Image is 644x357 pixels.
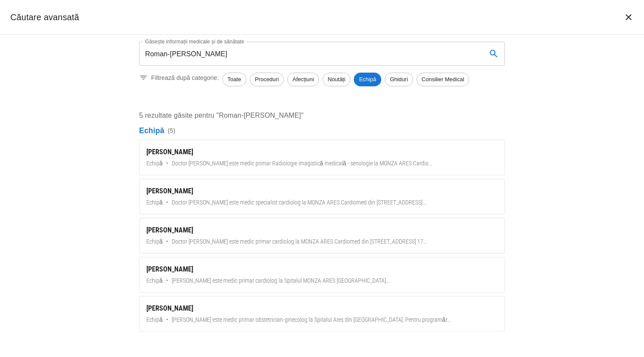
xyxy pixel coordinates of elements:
[139,179,505,214] a: [PERSON_NAME]Echipă•Doctor [PERSON_NAME] este medic specialist cardiolog la MONZA ARES Cardiomed ...
[250,73,284,86] div: Proceduri
[223,75,246,84] span: Toate
[139,218,505,253] a: [PERSON_NAME]Echipă•Doctor [PERSON_NAME] este medic primar cardiolog la MONZA ARES Cardiomed din ...
[618,7,639,27] button: închide căutarea
[172,159,433,168] span: Doctor [PERSON_NAME] este medic primar Radiologie imagistică medicală - senologie la MONZA ARES C...
[146,264,498,275] div: [PERSON_NAME]
[139,125,505,136] p: Echipă
[172,198,426,207] span: Doctor [PERSON_NAME] este medic specialist cardiolog la MONZA ARES Cardiomed din [STREET_ADDRESS]...
[166,315,168,324] span: •
[416,73,469,86] div: Consilier Medical
[146,198,163,207] span: Echipă
[166,276,168,285] span: •
[483,43,504,64] button: search
[139,296,505,332] a: [PERSON_NAME]Echipă•[PERSON_NAME] este medic primar obstetrician-ginecolog la Spitalul Ares din [...
[146,186,498,196] div: [PERSON_NAME]
[151,73,219,82] p: Filtrează după categorie:
[139,110,505,121] p: 5 rezultate găsite pentru "Roman-[PERSON_NAME]"
[166,237,168,246] span: •
[385,75,413,84] span: Ghiduri
[146,159,163,168] span: Echipă
[139,257,505,293] a: [PERSON_NAME]Echipă•[PERSON_NAME] este medic primar cardiolog la Spitalul MONZA ARES [GEOGRAPHIC_...
[354,73,381,86] div: Echipă
[146,237,163,246] span: Echipă
[385,73,413,86] div: Ghiduri
[166,198,168,207] span: •
[146,315,163,324] span: Echipă
[172,315,451,324] span: [PERSON_NAME] este medic primar obstetrician-ginecolog la Spitalul Ares din [GEOGRAPHIC_DATA]. Pe...
[222,73,246,86] div: Toate
[10,10,79,24] h2: Căutare avansată
[288,75,319,84] span: Afecțiuni
[322,73,350,86] div: Noutăți
[323,75,350,84] span: Noutăți
[417,75,469,84] span: Consilier Medical
[172,276,390,285] span: [PERSON_NAME] este medic primar cardiolog la Spitalul MONZA ARES [GEOGRAPHIC_DATA] ...
[146,303,498,314] div: [PERSON_NAME]
[145,38,244,45] label: Găsește informații medicale și de sănătate
[146,147,498,157] div: [PERSON_NAME]
[166,159,168,168] span: •
[250,75,284,84] span: Proceduri
[139,140,505,175] a: [PERSON_NAME]Echipă•Doctor [PERSON_NAME] este medic primar Radiologie imagistică medicală - senol...
[172,237,427,246] span: Doctor [PERSON_NAME] este medic primar cardiolog la MONZA ARES Cardiomed din [STREET_ADDRESS] 17 ...
[287,73,319,86] div: Afecțiuni
[139,42,480,66] input: Introduceți un termen pentru căutare...
[168,126,176,135] span: ( 5 )
[354,75,381,84] span: Echipă
[146,225,498,235] div: [PERSON_NAME]
[146,276,163,285] span: Echipă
